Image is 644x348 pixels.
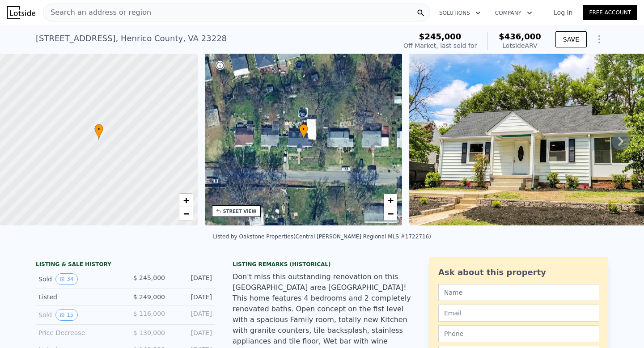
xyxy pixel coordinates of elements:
[384,207,397,221] a: Zoom out
[432,5,488,21] button: Solutions
[543,8,583,17] a: Log In
[384,194,397,207] a: Zoom in
[438,325,599,342] input: Phone
[213,233,431,240] div: Listed by Oakstone Properties (Central [PERSON_NAME] Regional MLS #1722716)
[555,31,587,47] button: SAVE
[133,274,165,281] span: $ 245,000
[94,124,103,140] div: •
[133,329,165,336] span: $ 130,000
[38,328,118,337] div: Price Decrease
[499,41,541,50] div: Lotside ARV
[133,310,165,317] span: $ 116,000
[183,208,189,219] span: −
[179,194,193,207] a: Zoom in
[499,32,541,41] span: $436,000
[583,5,637,20] a: Free Account
[172,328,212,337] div: [DATE]
[438,266,599,279] div: Ask about this property
[299,124,308,140] div: •
[172,293,212,301] div: [DATE]
[488,5,539,21] button: Company
[183,195,189,206] span: +
[172,309,212,321] div: [DATE]
[438,284,599,301] input: Name
[55,309,77,321] button: View historical data
[179,207,193,221] a: Zoom out
[419,32,462,41] span: $245,000
[36,32,227,45] div: [STREET_ADDRESS] , Henrico County , VA 23228
[388,195,394,206] span: +
[38,309,118,321] div: Sold
[133,293,165,301] span: $ 249,000
[172,273,212,285] div: [DATE]
[299,125,308,133] span: •
[38,273,118,285] div: Sold
[7,6,35,19] img: Lotside
[403,41,477,50] div: Off Market, last sold for
[233,261,411,268] div: Listing Remarks (Historical)
[388,208,394,219] span: −
[438,305,599,322] input: Email
[36,261,215,270] div: LISTING & SALE HISTORY
[55,273,77,285] button: View historical data
[43,7,151,18] span: Search an address or region
[590,30,608,48] button: Show Options
[223,208,257,215] div: STREET VIEW
[94,125,103,133] span: •
[38,293,118,301] div: Listed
